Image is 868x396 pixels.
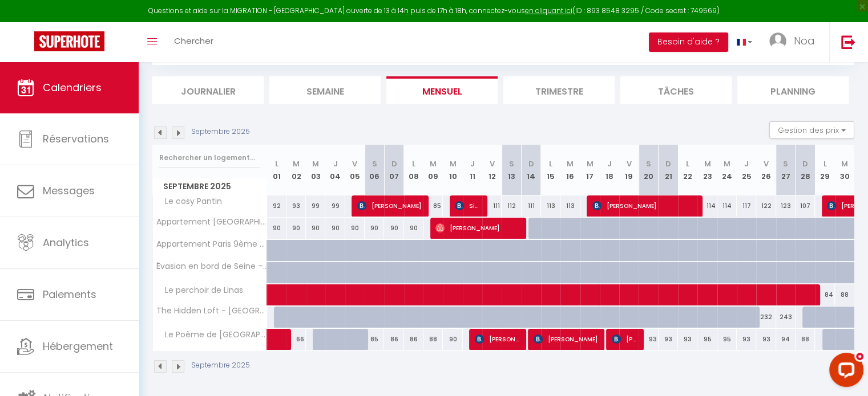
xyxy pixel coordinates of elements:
abbr: V [490,158,495,169]
li: Journalier [152,76,264,104]
th: 10 [443,145,462,195]
th: 22 [678,145,697,195]
span: [PERSON_NAME] [357,195,422,217]
div: 90 [443,329,462,350]
button: Gestion des prix [769,121,854,138]
abbr: M [293,158,300,169]
iframe: LiveChat chat widget [820,348,868,396]
abbr: L [549,158,552,169]
th: 01 [267,145,286,195]
div: 85 [365,329,384,350]
div: 90 [286,218,306,239]
img: ... [769,32,786,50]
div: 90 [384,218,403,239]
th: 04 [325,145,345,195]
a: Chercher [165,22,222,62]
th: 25 [737,145,756,195]
div: 93 [756,329,776,350]
div: 113 [560,195,580,217]
span: Analytics [43,235,89,250]
div: 113 [541,195,560,217]
span: Noa [794,34,815,48]
span: [PERSON_NAME] [612,328,637,350]
abbr: M [312,158,319,169]
div: 123 [776,195,796,217]
abbr: V [764,158,769,169]
abbr: L [686,158,689,169]
div: 99 [306,195,325,217]
abbr: J [607,158,612,169]
th: 08 [404,145,423,195]
th: 06 [365,145,384,195]
div: 90 [365,218,384,239]
abbr: M [704,158,711,169]
span: Signe Ziedone [455,195,481,217]
th: 05 [345,145,365,195]
div: 99 [325,195,345,217]
th: 23 [697,145,717,195]
abbr: S [509,158,514,169]
span: Paiements [43,287,96,301]
span: [PERSON_NAME] [534,328,598,350]
th: 20 [639,145,658,195]
span: [PERSON_NAME] [435,217,519,239]
abbr: S [783,158,788,169]
th: 21 [659,145,678,195]
div: 86 [384,329,403,350]
button: Besoin d'aide ? [649,32,728,52]
abbr: D [528,158,534,169]
span: Hébergement [43,339,113,353]
p: Septembre 2025 [191,360,250,371]
abbr: L [275,158,278,169]
abbr: J [470,158,475,169]
span: The Hidden Loft - [GEOGRAPHIC_DATA] Zénith [155,307,269,315]
li: Mensuel [386,76,498,104]
th: 09 [423,145,443,195]
div: 85 [423,195,443,217]
abbr: D [802,158,808,169]
div: 232 [756,307,776,328]
th: 29 [815,145,834,195]
li: Tâches [620,76,732,104]
div: 112 [502,195,521,217]
th: 30 [835,145,854,195]
abbr: M [449,158,456,169]
th: 15 [541,145,560,195]
abbr: D [391,158,397,169]
th: 02 [286,145,306,195]
a: ... Noa [761,22,829,62]
div: 93 [286,195,306,217]
abbr: D [665,158,671,169]
div: 93 [678,329,697,350]
th: 16 [560,145,580,195]
abbr: S [372,158,377,169]
th: 18 [600,145,619,195]
th: 11 [463,145,482,195]
div: 90 [306,218,325,239]
div: 114 [717,195,737,217]
th: 17 [580,145,600,195]
li: Semaine [269,76,381,104]
div: 94 [776,329,796,350]
p: Septembre 2025 [191,126,250,137]
img: logout [841,35,855,49]
div: 114 [697,195,717,217]
abbr: M [587,158,594,169]
abbr: J [333,158,338,169]
li: Planning [737,76,849,104]
div: 117 [737,195,756,217]
img: Super Booking [34,31,104,51]
abbr: L [412,158,415,169]
div: 86 [404,329,423,350]
div: 93 [639,329,658,350]
div: 111 [522,195,541,217]
abbr: V [352,158,357,169]
div: 92 [267,195,286,217]
a: en cliquant ici [525,6,572,15]
div: 88 [796,329,815,350]
div: 111 [482,195,502,217]
abbr: M [430,158,437,169]
th: 26 [756,145,776,195]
